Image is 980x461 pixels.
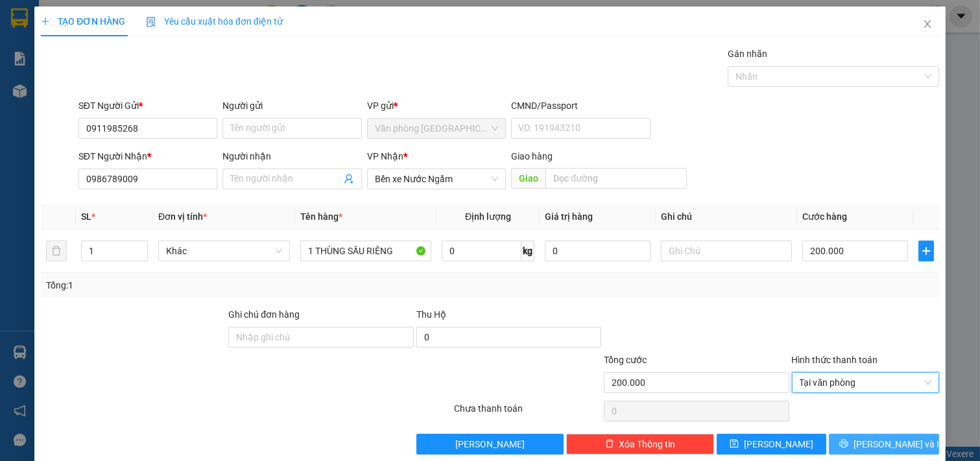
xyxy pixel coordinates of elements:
[375,169,499,189] span: Bến xe Nước Ngầm
[453,401,603,424] div: Chưa thanh toán
[922,19,933,29] span: close
[604,355,647,365] span: Tổng cước
[744,437,813,451] span: [PERSON_NAME]
[545,168,686,189] input: Dọc đường
[800,373,932,392] span: Tại văn phòng
[300,241,432,261] input: VD: Bàn, Ghế
[802,211,847,222] span: Cước hàng
[455,437,525,451] span: [PERSON_NAME]
[78,149,218,163] div: SĐT Người Nhận
[854,437,944,451] span: [PERSON_NAME] và In
[717,434,827,455] button: save[PERSON_NAME]
[511,99,651,113] div: CMND/Passport
[918,241,934,261] button: plus
[792,355,878,365] label: Hình thức thanh toán
[909,6,946,43] button: Close
[545,241,651,261] input: 0
[919,246,933,256] span: plus
[367,151,403,161] span: VP Nhận
[730,439,739,449] span: save
[146,17,156,27] img: icon
[78,99,218,113] div: SĐT Người Gửi
[228,327,413,348] input: Ghi chú đơn hàng
[521,241,534,261] span: kg
[41,16,125,27] span: TẠO ĐƠN HÀNG
[829,434,939,455] button: printer[PERSON_NAME] và In
[222,99,362,113] div: Người gửi
[81,211,91,222] span: SL
[222,149,362,163] div: Người nhận
[46,241,67,261] button: delete
[166,241,282,261] span: Khác
[146,16,283,27] span: Yêu cầu xuất hóa đơn điện tử
[545,211,593,222] span: Giá trị hàng
[605,439,614,449] span: delete
[661,241,793,261] input: Ghi Chú
[344,174,354,184] span: user-add
[511,168,545,189] span: Giao
[511,151,553,161] span: Giao hàng
[158,211,207,222] span: Đơn vị tính
[228,309,300,320] label: Ghi chú đơn hàng
[375,119,499,138] span: Văn phòng Đà Lạt
[416,434,564,455] button: [PERSON_NAME]
[566,434,714,455] button: deleteXóa Thông tin
[300,211,342,222] span: Tên hàng
[46,278,379,292] div: Tổng: 1
[465,211,511,222] span: Định lượng
[839,439,848,449] span: printer
[619,437,676,451] span: Xóa Thông tin
[41,17,50,26] span: plus
[728,49,767,59] label: Gán nhãn
[367,99,507,113] div: VP gửi
[416,309,446,320] span: Thu Hộ
[656,204,798,230] th: Ghi chú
